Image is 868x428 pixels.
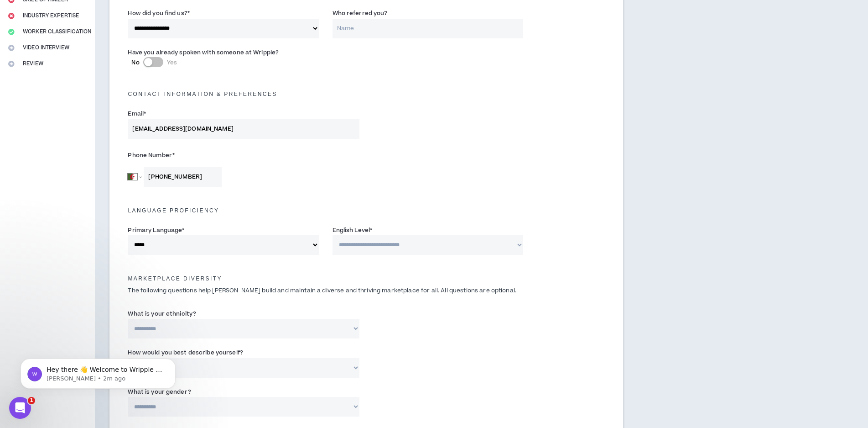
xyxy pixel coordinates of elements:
[121,286,611,295] p: The following questions help [PERSON_NAME] build and maintain a diverse and thriving marketplace ...
[128,119,359,139] input: Enter Email
[128,223,184,238] label: Primary Language
[128,45,279,60] label: Have you already spoken with someone at Wripple?
[333,223,373,238] label: English Level
[333,19,523,38] input: Name
[128,148,359,163] label: Phone Number
[167,58,177,67] span: Yes
[128,106,146,121] label: Email
[143,57,163,67] button: NoYes
[121,91,611,97] h5: Contact Information & preferences
[7,339,189,403] iframe: Intercom notifications message
[333,6,388,21] label: Who referred you?
[128,306,196,321] label: What is your ethnicity?
[131,58,139,67] span: No
[128,6,190,21] label: How did you find us?
[121,207,611,214] h5: Language Proficiency
[28,397,35,404] span: 1
[9,397,31,419] iframe: Intercom live chat
[121,275,611,282] h5: Marketplace Diversity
